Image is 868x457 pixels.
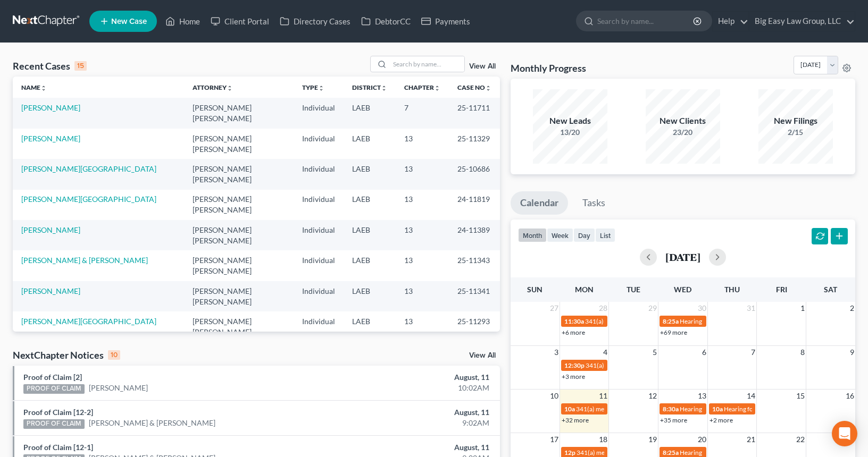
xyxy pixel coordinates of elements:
[712,405,723,413] span: 10a
[294,159,344,189] td: Individual
[577,448,679,456] span: 341(a) meeting for [PERSON_NAME]
[381,85,387,91] i: unfold_more
[396,281,449,311] td: 13
[449,159,500,189] td: 25-10686
[13,349,120,361] div: NextChapter Notices
[652,346,658,359] span: 5
[549,433,560,446] span: 17
[680,405,763,413] span: Hearing for [PERSON_NAME]
[21,194,156,204] a: [PERSON_NAME][GEOGRAPHIC_DATA]
[713,12,748,31] a: Help
[160,12,205,31] a: Home
[21,103,80,112] a: [PERSON_NAME]
[511,62,586,74] h3: Monthly Progress
[849,346,855,359] span: 9
[564,361,585,369] span: 12:30p
[449,311,500,342] td: 25-11293
[449,190,500,220] td: 24-11819
[824,285,837,294] span: Sat
[344,220,396,250] td: LAEB
[294,250,344,281] td: Individual
[449,129,500,159] td: 25-11329
[344,250,396,281] td: LAEB
[184,311,294,342] td: [PERSON_NAME] [PERSON_NAME]
[294,190,344,220] td: Individual
[710,416,733,424] a: +2 more
[294,98,344,128] td: Individual
[404,83,440,91] a: Chapterunfold_more
[832,421,857,446] div: Open Intercom Messenger
[564,405,575,413] span: 10a
[647,390,658,402] span: 12
[795,390,806,402] span: 15
[344,98,396,128] td: LAEB
[527,285,542,294] span: Sun
[396,190,449,220] td: 13
[849,302,855,315] span: 2
[396,220,449,250] td: 13
[341,442,489,453] div: August, 11
[485,85,491,91] i: unfold_more
[562,328,585,336] a: +6 more
[184,190,294,220] td: [PERSON_NAME] [PERSON_NAME]
[573,191,615,215] a: Tasks
[724,405,807,413] span: Hearing for [PERSON_NAME]
[663,448,679,456] span: 8:25a
[663,405,679,413] span: 8:30a
[344,190,396,220] td: LAEB
[647,433,658,446] span: 19
[89,418,215,428] a: [PERSON_NAME] & [PERSON_NAME]
[549,302,560,315] span: 27
[660,416,687,424] a: +35 more
[573,228,595,242] button: day
[575,285,594,294] span: Mon
[598,433,608,446] span: 18
[344,311,396,342] td: LAEB
[341,407,489,418] div: August, 11
[646,127,720,138] div: 23/20
[344,281,396,311] td: LAEB
[21,286,80,295] a: [PERSON_NAME]
[627,285,640,294] span: Tue
[697,390,707,402] span: 13
[23,373,82,382] a: Proof of Claim [2]
[564,317,584,325] span: 11:30a
[697,302,707,315] span: 30
[576,405,679,413] span: 341(a) meeting for [PERSON_NAME]
[356,12,416,31] a: DebtorCC
[40,85,47,91] i: unfold_more
[274,12,356,31] a: Directory Cases
[845,390,855,402] span: 16
[457,83,491,91] a: Case Nounfold_more
[318,85,324,91] i: unfold_more
[598,302,608,315] span: 28
[511,191,568,215] a: Calendar
[205,12,274,31] a: Client Portal
[184,250,294,281] td: [PERSON_NAME] [PERSON_NAME]
[449,98,500,128] td: 25-11711
[585,317,688,325] span: 341(a) meeting for [PERSON_NAME]
[89,383,148,393] a: [PERSON_NAME]
[795,433,806,446] span: 22
[750,346,756,359] span: 7
[746,433,756,446] span: 21
[21,83,47,91] a: Nameunfold_more
[449,281,500,311] td: 25-11341
[646,115,720,127] div: New Clients
[665,251,700,263] h2: [DATE]
[746,302,756,315] span: 31
[294,311,344,342] td: Individual
[111,18,147,26] span: New Case
[21,225,80,234] a: [PERSON_NAME]
[341,418,489,428] div: 9:02AM
[294,281,344,311] td: Individual
[553,346,560,359] span: 3
[758,115,833,127] div: New Filings
[396,250,449,281] td: 13
[449,220,500,250] td: 24-11389
[23,384,85,394] div: PROOF OF CLAIM
[341,372,489,383] div: August, 11
[799,346,806,359] span: 8
[344,129,396,159] td: LAEB
[562,416,589,424] a: +32 more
